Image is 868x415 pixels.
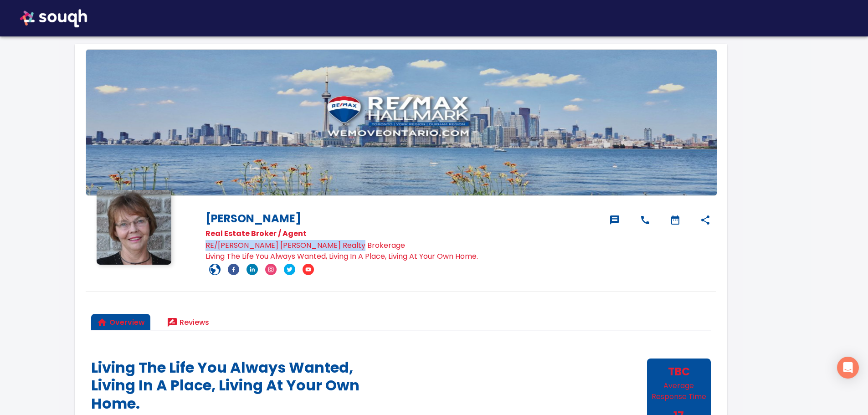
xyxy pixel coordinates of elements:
[649,380,709,402] p: Calculated by Souqh
[265,264,277,275] a: instagram
[303,264,314,275] a: youtube
[205,210,601,227] h1: [PERSON_NAME]
[86,49,717,196] img: default banner
[837,357,859,379] div: Open Intercom Messenger
[247,264,258,275] a: linkedin
[205,227,601,240] h2: Real Estate Broker / Agent
[640,215,651,225] svg: 705-734-8816
[97,190,171,265] img: business-logo
[205,251,601,262] p: Living The Life You Always Wanted, Living In A Place, Living At Your Own Home.
[97,316,145,329] span: Overview
[91,359,366,413] h4: Living The Life You Always Wanted, Living In A Place, Living At Your Own Home.
[167,316,209,329] span: Reviews
[284,264,295,275] a: twitter
[205,240,601,251] p: RE/[PERSON_NAME] [PERSON_NAME] Realty Brokerage
[228,264,239,275] a: facebook
[649,363,709,380] h6: TBC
